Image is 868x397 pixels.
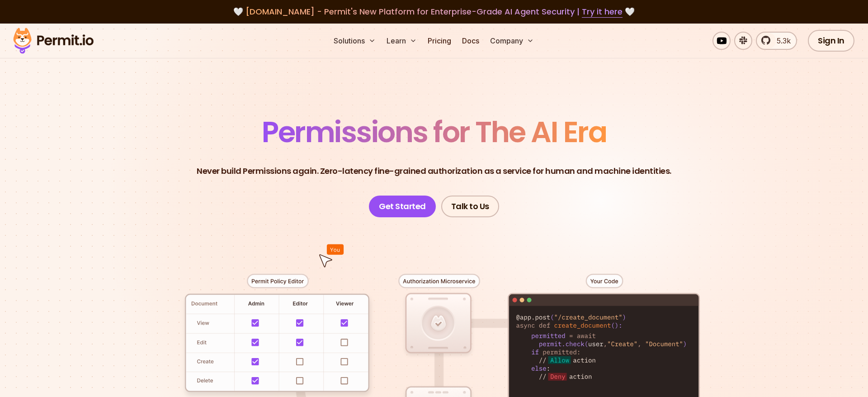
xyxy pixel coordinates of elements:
span: 5.3k [771,35,791,46]
button: Company [486,32,538,50]
a: Try it here [582,6,623,18]
button: Solutions [330,32,379,50]
span: [DOMAIN_NAME] - Permit's New Platform for Enterprise-Grade AI Agent Security | [245,6,623,17]
div: 🤍 🤍 [22,5,846,18]
button: Learn [383,32,420,50]
a: Talk to Us [441,196,499,217]
a: Sign In [808,30,854,52]
span: Permissions for The AI Era [262,112,606,152]
a: Get Started [369,196,436,217]
a: 5.3k [756,32,797,50]
a: Pricing [424,32,455,50]
a: Docs [458,32,483,50]
p: Never build Permissions again. Zero-latency fine-grained authorization as a service for human and... [197,165,671,177]
img: Permit logo [9,25,98,56]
